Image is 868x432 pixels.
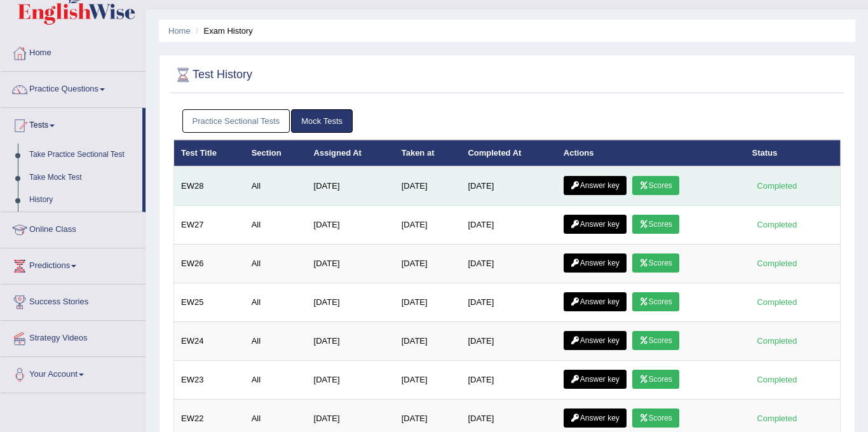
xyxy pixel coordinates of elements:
td: [DATE] [307,322,395,361]
td: [DATE] [461,361,556,400]
td: [DATE] [461,322,556,361]
a: Answer key [564,253,627,273]
a: Scores [632,215,679,234]
div: Completed [752,373,802,386]
td: All [245,166,307,206]
a: Mock Tests [291,109,353,133]
li: Exam History [193,25,253,37]
td: All [245,361,307,400]
a: Predictions [1,248,146,280]
td: [DATE] [395,322,461,361]
td: [DATE] [307,361,395,400]
a: Practice Questions [1,72,146,104]
a: Answer key [564,176,627,195]
a: Tests [1,108,142,140]
div: Completed [752,257,802,270]
td: EW23 [174,361,245,400]
td: EW25 [174,283,245,322]
th: Status [745,140,841,166]
td: [DATE] [395,361,461,400]
td: [DATE] [395,206,461,245]
td: EW27 [174,206,245,245]
td: All [245,206,307,245]
a: History [24,189,142,212]
td: [DATE] [461,283,556,322]
th: Assigned At [307,140,395,166]
a: Scores [632,292,679,311]
td: [DATE] [307,206,395,245]
td: [DATE] [395,283,461,322]
div: Completed [752,334,802,348]
h2: Test History [173,65,252,84]
a: Answer key [564,215,627,234]
th: Section [245,140,307,166]
td: [DATE] [461,166,556,206]
td: [DATE] [461,206,556,245]
td: [DATE] [395,245,461,283]
th: Completed At [461,140,556,166]
div: Completed [752,179,802,192]
a: Success Stories [1,285,146,316]
th: Actions [557,140,745,166]
td: [DATE] [307,245,395,283]
td: All [245,283,307,322]
td: [DATE] [395,166,461,206]
td: [DATE] [307,283,395,322]
div: Completed [752,295,802,309]
td: All [245,322,307,361]
a: Your Account [1,357,146,389]
td: [DATE] [307,166,395,206]
td: EW28 [174,166,245,206]
a: Scores [632,408,679,428]
th: Taken at [395,140,461,166]
a: Scores [632,331,679,350]
a: Answer key [564,370,627,389]
td: All [245,245,307,283]
a: Online Class [1,212,146,244]
a: Take Practice Sectional Test [24,144,142,166]
td: EW24 [174,322,245,361]
a: Scores [632,370,679,389]
a: Answer key [564,408,627,428]
a: Scores [632,253,679,273]
a: Home [168,26,191,36]
td: EW26 [174,245,245,283]
a: Scores [632,176,679,195]
th: Test Title [174,140,245,166]
a: Answer key [564,331,627,350]
div: Completed [752,218,802,231]
a: Home [1,36,146,67]
td: [DATE] [461,245,556,283]
a: Strategy Videos [1,321,146,353]
a: Practice Sectional Tests [182,109,290,133]
div: Completed [752,412,802,425]
a: Take Mock Test [24,166,142,189]
a: Answer key [564,292,627,311]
